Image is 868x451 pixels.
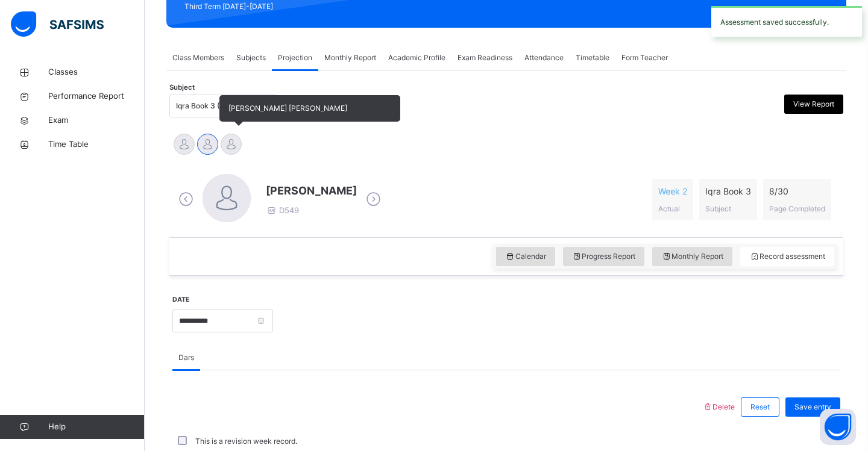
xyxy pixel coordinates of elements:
[793,99,834,110] span: View Report
[572,251,636,262] span: Progress Report
[172,52,224,63] span: Class Members
[658,185,687,198] span: Week 2
[278,52,312,63] span: Projection
[169,82,195,93] span: Subject
[48,138,145,151] span: Time Table
[524,52,564,63] span: Attendance
[702,402,735,411] span: Delete
[48,66,145,78] span: Classes
[48,421,144,433] span: Help
[11,11,104,37] img: safsims
[705,185,751,198] span: Iqra Book 3
[176,101,256,111] div: Iqra Book 3 (003)
[794,402,831,412] span: Save entry
[749,251,825,262] span: Record assessment
[505,251,546,262] span: Calendar
[48,90,145,102] span: Performance Report
[236,52,266,63] span: Subjects
[178,352,194,363] span: Dars
[820,409,856,445] button: Open asap
[661,251,723,262] span: Monthly Report
[621,52,668,63] span: Form Teacher
[658,204,680,213] span: Actual
[576,52,609,63] span: Timetable
[324,52,376,63] span: Monthly Report
[750,402,770,412] span: Reset
[266,205,299,215] span: D549
[172,295,190,305] label: Date
[195,436,297,447] label: This is a revision week record.
[711,6,862,37] div: Assessment saved successfully.
[705,204,731,213] span: Subject
[458,52,512,63] span: Exam Readiness
[388,52,445,63] span: Academic Profile
[266,182,357,199] span: [PERSON_NAME]
[228,104,347,113] span: [PERSON_NAME] [PERSON_NAME]
[48,114,145,126] span: Exam
[769,204,825,213] span: Page Completed
[769,185,825,198] span: 8 / 30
